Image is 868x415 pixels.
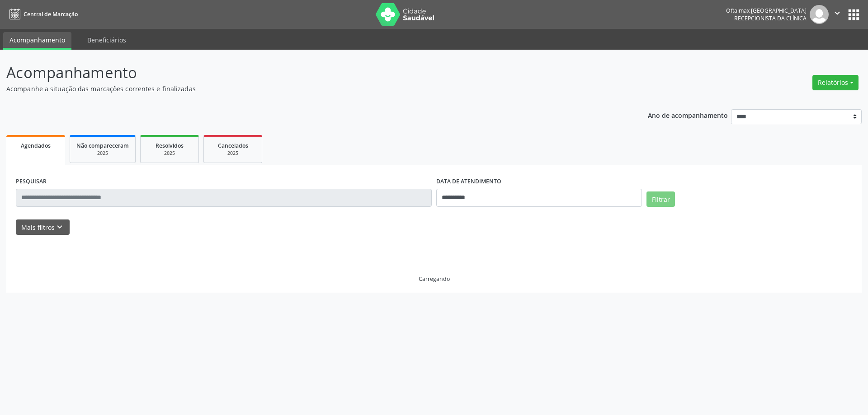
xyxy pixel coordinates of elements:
[846,7,862,23] button: apps
[24,10,78,18] span: Central de Marcação
[832,8,842,18] i: 
[6,7,78,22] a: Central de Marcação
[419,275,450,283] div: Carregando
[156,142,184,149] span: Resolvidos
[829,5,846,24] button: 
[646,191,675,207] button: Filtrar
[16,175,47,189] label: PESQUISAR
[648,109,728,121] p: Ano de acompanhamento
[810,5,829,24] img: img
[812,75,859,90] button: Relatórios
[6,61,605,84] p: Acompanhamento
[16,219,70,235] button: Mais filtroskeyboard_arrow_down
[210,150,255,157] div: 2025
[6,84,605,93] p: Acompanhe a situação das marcações correntes e finalizadas
[726,7,807,14] div: Oftalmax [GEOGRAPHIC_DATA]
[3,32,71,50] a: Acompanhamento
[76,150,129,157] div: 2025
[76,142,129,149] span: Não compareceram
[734,14,807,22] span: Recepcionista da clínica
[81,32,132,48] a: Beneficiários
[55,222,65,232] i: keyboard_arrow_down
[436,175,501,189] label: DATA DE ATENDIMENTO
[147,150,192,157] div: 2025
[218,142,248,149] span: Cancelados
[21,142,51,149] span: Agendados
